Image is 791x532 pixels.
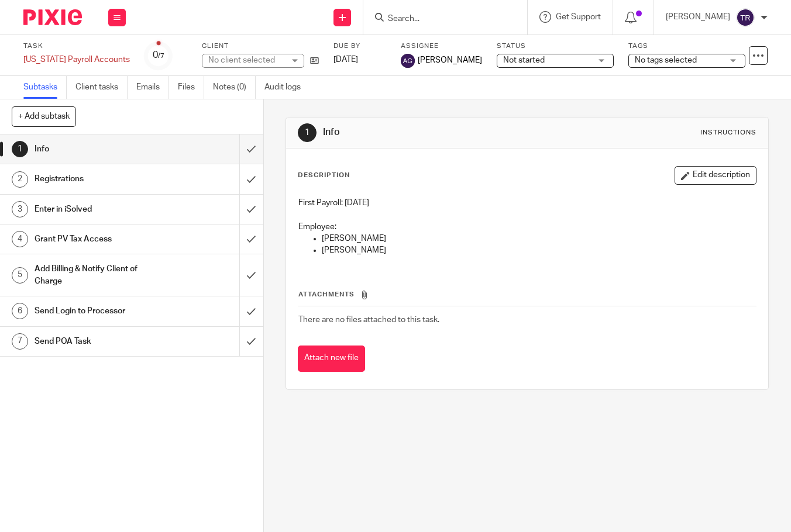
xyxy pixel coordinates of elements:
[298,291,355,298] span: Attachments
[35,302,163,320] h1: Send Login to Processor
[298,316,439,324] span: There are no files attached to this task.
[497,42,614,51] label: Status
[298,346,365,372] button: Attach new file
[23,9,82,25] img: Pixie
[503,56,545,64] span: Not started
[556,13,601,21] span: Get Support
[666,11,730,23] p: [PERSON_NAME]
[333,42,386,51] label: Due by
[23,42,130,51] label: Task
[628,42,745,51] label: Tags
[178,76,204,99] a: Files
[323,126,552,139] h1: Info
[387,14,492,25] input: Search
[635,56,697,64] span: No tags selected
[401,54,415,68] img: svg%3E
[322,233,756,244] p: [PERSON_NAME]
[35,170,163,188] h1: Registrations
[23,54,130,65] div: [US_STATE] Payroll Accounts
[700,128,756,137] div: Instructions
[12,333,28,350] div: 7
[12,171,28,188] div: 2
[12,106,76,126] button: + Add subtask
[35,333,163,350] h1: Send POA Task
[298,197,756,209] p: First Payroll: [DATE]
[35,201,163,218] h1: Enter in iSolved
[12,303,28,319] div: 6
[298,221,756,233] p: Employee:
[264,76,309,99] a: Audit logs
[35,140,163,158] h1: Info
[736,8,755,27] img: svg%3E
[675,166,756,185] button: Edit description
[208,54,284,66] div: No client selected
[158,53,164,59] small: /7
[298,123,317,142] div: 1
[23,76,67,99] a: Subtasks
[418,54,482,66] span: [PERSON_NAME]
[12,231,28,247] div: 4
[153,49,164,62] div: 0
[136,76,169,99] a: Emails
[333,56,358,64] span: [DATE]
[401,42,482,51] label: Assignee
[75,76,128,99] a: Client tasks
[35,230,163,248] h1: Grant PV Tax Access
[202,42,319,51] label: Client
[298,171,350,180] p: Description
[322,244,756,256] p: [PERSON_NAME]
[12,201,28,217] div: 3
[12,267,28,284] div: 5
[213,76,256,99] a: Notes (0)
[35,260,163,290] h1: Add Billing & Notify Client of Charge
[23,54,130,65] div: Vermont Payroll Accounts
[12,141,28,157] div: 1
